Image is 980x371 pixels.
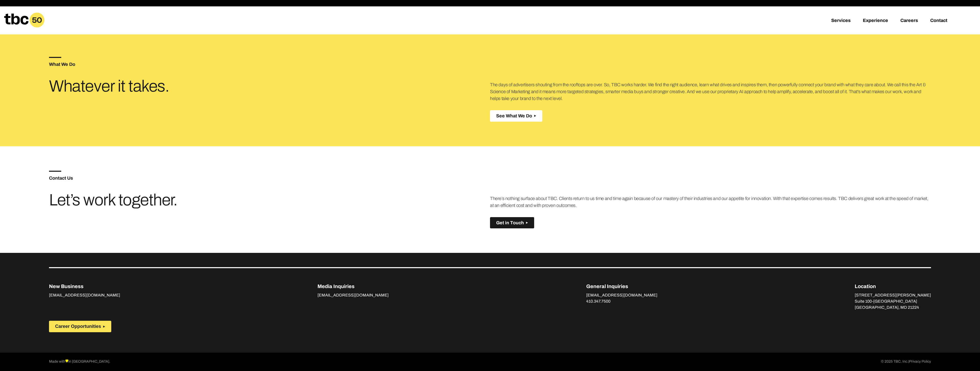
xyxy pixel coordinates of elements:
[909,359,931,365] a: Privacy Policy
[855,298,931,304] p: Suite 100-[GEOGRAPHIC_DATA]
[855,292,931,298] p: [STREET_ADDRESS][PERSON_NAME]
[4,24,44,29] a: Home
[49,79,343,94] h3: Whatever it takes.
[49,293,120,299] a: [EMAIL_ADDRESS][DOMAIN_NAME]
[317,293,389,299] a: [EMAIL_ADDRESS][DOMAIN_NAME]
[49,359,110,365] p: Made with in [GEOGRAPHIC_DATA].
[831,18,851,24] a: Services
[496,220,524,226] span: Get in Touch
[49,62,490,67] h5: What We Do
[863,18,888,24] a: Experience
[496,113,532,119] span: See What We Do
[881,359,931,365] p: © 2025 TBC, Inc.
[490,195,931,209] p: There’s nothing surface about TBC. Clients return to us time and time again because of our master...
[855,282,931,290] p: Location
[49,176,490,180] h5: Contact Us
[586,293,657,299] a: [EMAIL_ADDRESS][DOMAIN_NAME]
[490,217,534,229] button: Get in Touch
[317,282,389,290] p: Media Inquiries
[490,81,931,102] p: The days of advertisers shouting from the rooftops are over. So, TBC works harder. We find the ri...
[855,304,931,311] p: [GEOGRAPHIC_DATA], MD 21224
[49,321,111,332] button: Career Opportunities
[586,282,657,290] p: General Inquiries
[908,360,909,363] span: |
[900,18,918,24] a: Careers
[49,193,343,207] h3: Let’s work together.
[55,324,101,329] span: Career Opportunities
[930,18,947,24] a: Contact
[490,110,542,122] button: See What We Do
[586,299,610,305] a: 410.347.7500
[49,282,120,290] p: New Business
